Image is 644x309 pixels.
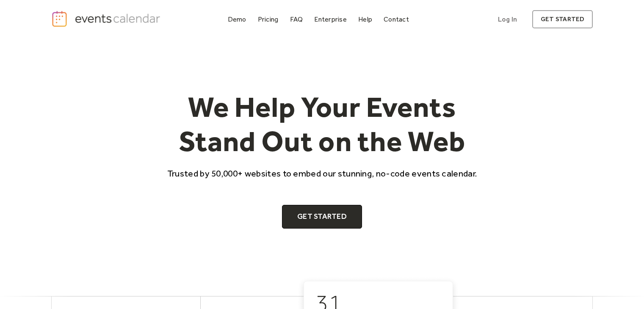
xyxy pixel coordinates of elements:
a: Log In [489,10,525,28]
a: home [51,10,163,28]
div: FAQ [290,17,303,22]
a: Contact [380,14,412,25]
a: get started [532,10,593,28]
div: Contact [384,17,409,22]
div: Enterprise [314,17,346,22]
div: Demo [228,17,246,22]
a: Demo [224,14,250,25]
p: Trusted by 50,000+ websites to embed our stunning, no-code events calendar. [160,167,485,179]
div: Help [358,17,372,22]
a: Enterprise [311,14,350,25]
a: Get Started [282,205,362,229]
a: Help [355,14,376,25]
a: Pricing [254,14,282,25]
div: Pricing [258,17,279,22]
a: FAQ [287,14,307,25]
h1: We Help Your Events Stand Out on the Web [160,90,485,159]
